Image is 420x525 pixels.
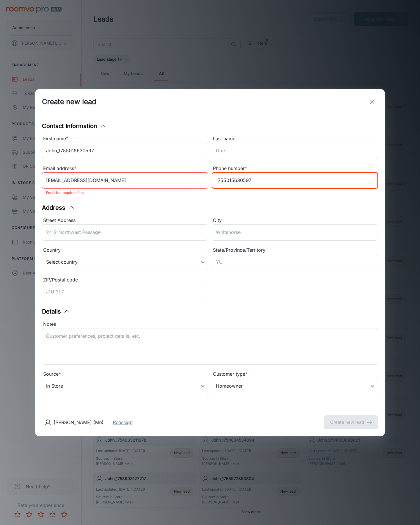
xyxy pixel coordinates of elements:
button: Address [42,203,75,212]
input: John [42,143,208,159]
div: Notes [42,321,378,328]
div: City [212,217,378,224]
h1: Create new lead [42,97,96,107]
input: +1 439-123-4567 [212,172,378,189]
input: Whitehorse [212,224,378,241]
input: 2412 Northwest Passage [42,224,208,241]
div: ZIP/Postal code [42,276,208,284]
div: Select country [42,254,208,270]
input: myname@example.com [42,172,208,189]
button: Contact Information [42,122,106,130]
div: In Store [42,378,208,394]
button: Details [42,307,70,316]
div: Homeowner [212,378,378,394]
input: J1U 3L7 [42,284,208,300]
div: Last name [212,135,378,143]
div: Email address [42,165,208,172]
p: Email is a required field [46,189,204,196]
input: YU [212,254,378,270]
p: [PERSON_NAME] (Me) [54,419,104,426]
div: Source [42,370,208,378]
div: Country [42,246,208,254]
div: Customer type [212,370,378,378]
button: Reassign [113,419,132,426]
button: exit [366,96,378,108]
div: Phone number [212,165,378,172]
input: Doe [212,143,378,159]
div: First name [42,135,208,143]
div: Street Address [42,217,208,224]
div: State/Province/Territory [212,246,378,254]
